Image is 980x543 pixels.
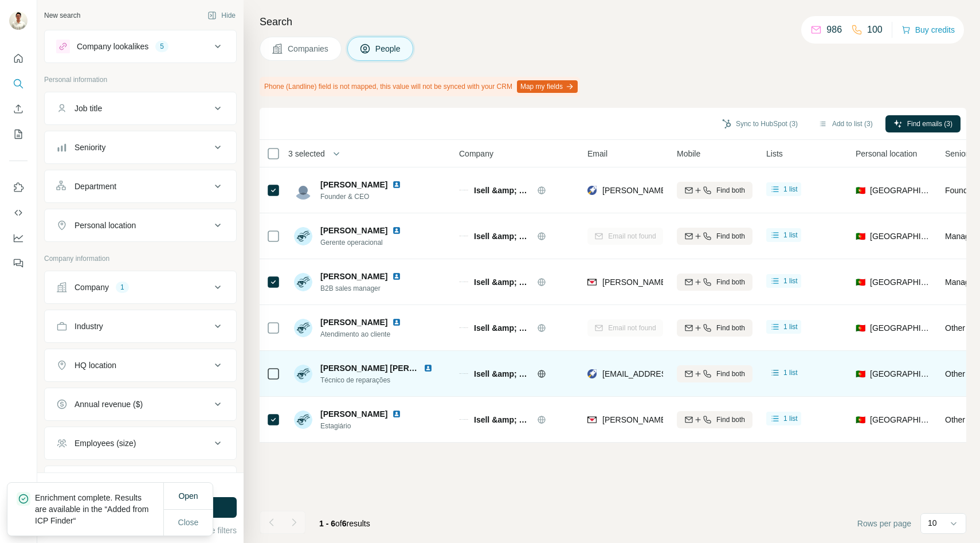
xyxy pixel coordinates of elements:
span: Founder & CEO [320,192,415,202]
img: LinkedIn logo [392,180,401,189]
div: Phone (Landline) field is not mapped, this value will not be synced with your CRM [260,77,580,96]
div: Personal location [75,220,136,231]
span: Lists [766,148,783,159]
span: results [319,519,370,528]
span: 🇵🇹 [856,368,865,380]
span: [PERSON_NAME] [320,317,387,328]
button: Find both [677,274,752,291]
img: Avatar [294,365,312,383]
img: LinkedIn logo [392,272,401,281]
img: Avatar [294,319,312,337]
span: [GEOGRAPHIC_DATA] [870,322,931,334]
button: Buy credits [901,22,955,38]
span: 🇵🇹 [856,276,865,288]
img: Logo of Isell &amp; Repair [459,327,468,329]
div: Employees (size) [75,437,136,449]
p: 10 [928,517,937,529]
span: Seniority [945,148,976,159]
div: Company lookalikes [77,41,148,52]
img: LinkedIn logo [392,409,401,419]
span: [PERSON_NAME] [PERSON_NAME] [320,364,457,373]
span: 1 - 6 [319,519,335,528]
span: Find both [716,369,745,379]
span: 🇵🇹 [856,414,865,425]
span: [PERSON_NAME][EMAIL_ADDRESS][PERSON_NAME][DOMAIN_NAME] [602,278,871,287]
span: [PERSON_NAME][EMAIL_ADDRESS][DOMAIN_NAME] [602,186,804,195]
span: Other [945,323,965,333]
button: Job title [45,95,236,122]
div: 5 [155,41,168,52]
button: Find both [677,411,752,428]
button: Company1 [45,274,236,301]
div: Annual revenue ($) [75,399,143,410]
button: Find both [677,319,752,337]
span: People [375,43,402,54]
p: Enrichment complete. Results are available in the “Added from ICP Finder“ [35,492,163,526]
button: Feedback [9,253,28,274]
button: Add to list (3) [810,115,881,132]
img: Logo of Isell &amp; Repair [459,373,468,374]
button: Enrich CSV [9,99,28,119]
span: [GEOGRAPHIC_DATA] [870,231,931,242]
span: Estagiário [320,421,415,431]
span: Find both [716,277,745,287]
button: My lists [9,124,28,144]
div: New search [44,10,80,21]
span: Isell &amp; Repair [474,231,531,242]
button: Use Surfe on LinkedIn [9,177,28,198]
span: [PERSON_NAME] [320,179,387,190]
span: [EMAIL_ADDRESS][DOMAIN_NAME] [602,369,738,378]
button: Annual revenue ($) [45,390,236,418]
div: Job title [75,103,102,114]
img: Logo of Isell &amp; Repair [459,190,468,191]
span: Find both [716,323,745,333]
span: Other [945,369,965,378]
span: Manager [945,232,977,241]
span: Rows per page [857,518,911,529]
p: Personal information [44,75,237,85]
button: Close [170,512,207,533]
h4: Search [260,14,966,30]
div: Company [75,282,109,293]
img: provider findymail logo [587,414,597,425]
span: Isell &amp; Repair [474,414,531,425]
button: Sync to HubSpot (3) [714,115,806,132]
img: Logo of Isell &amp; Repair [459,419,468,420]
button: Company lookalikes5 [45,33,236,60]
button: Seniority [45,134,236,161]
span: 1 list [783,184,798,194]
span: Manager [945,278,977,287]
span: Isell &amp; Repair [474,276,531,288]
span: [PERSON_NAME] [320,408,387,420]
span: [GEOGRAPHIC_DATA] [870,368,931,380]
button: Find both [677,228,752,245]
span: Gerente operacional [320,237,415,248]
span: [GEOGRAPHIC_DATA] [870,185,931,196]
img: Avatar [294,181,312,200]
span: Técnico de reparações [320,375,446,385]
button: Find both [677,182,752,199]
button: Use Surfe API [9,202,28,223]
button: Dashboard [9,228,28,248]
img: provider rocketreach logo [587,185,597,196]
span: Mobile [677,148,700,159]
span: Find both [716,185,745,196]
p: Company information [44,253,237,264]
span: Isell &amp; Repair [474,322,531,334]
span: [PERSON_NAME] [320,225,387,236]
button: Employees (size) [45,429,236,457]
span: Isell &amp; Repair [474,368,531,380]
button: Department [45,173,236,200]
button: Industry [45,312,236,340]
img: LinkedIn logo [392,226,401,235]
span: Open [178,491,198,501]
div: HQ location [75,360,116,371]
span: 3 selected [288,148,325,159]
span: 🇵🇹 [856,185,865,196]
span: Email [587,148,607,159]
span: 1 list [783,413,798,424]
button: Search [9,73,28,94]
span: [PERSON_NAME][EMAIL_ADDRESS][PERSON_NAME][DOMAIN_NAME] [602,415,871,424]
span: [PERSON_NAME] [320,271,387,282]
img: provider rocketreach logo [587,368,597,380]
